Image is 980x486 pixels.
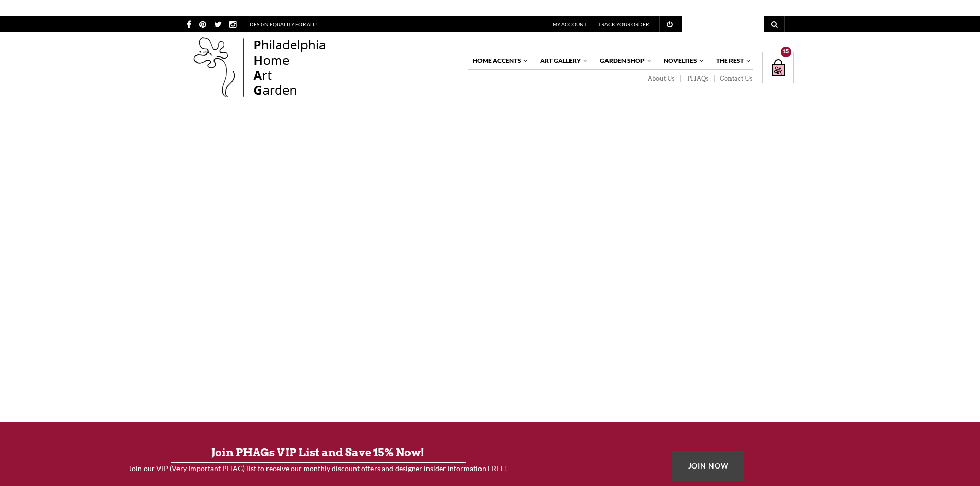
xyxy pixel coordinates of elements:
[23,463,613,474] h4: Join our VIP (Very Important PHAG) list to receive our monthly discount offers and designer insid...
[535,52,589,69] a: Art Gallery
[553,21,587,27] a: My Account
[658,52,705,69] a: Novelties
[711,52,752,69] a: The Rest
[468,52,529,69] a: Home Accents
[595,52,652,69] a: Garden Shop
[250,16,317,32] span: DESIGN EQUALITY for all!
[672,451,745,481] a: JOIN NOW
[781,47,791,57] div: 15
[23,443,613,462] h3: Join PHAGs VIP List and Save 15% Now!
[598,21,649,27] a: Track Your Order
[715,75,753,83] a: Contact Us
[641,75,681,83] a: About Us
[681,75,715,83] a: PHAQs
